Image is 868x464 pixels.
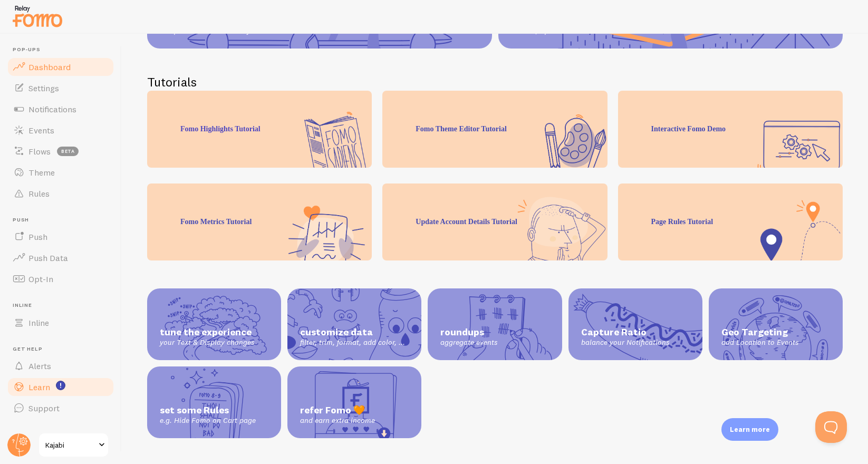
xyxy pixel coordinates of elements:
[382,183,607,260] div: Update Account Details Tutorial
[721,338,830,347] span: add Location to Events
[6,99,115,120] a: Notifications
[618,91,843,168] div: Interactive Fomo Demo
[6,141,115,162] a: Flows beta
[28,146,51,157] span: Flows
[300,338,409,347] span: filter, trim, format, add color, ...
[56,381,65,390] svg: <p>Watch New Feature Tutorials!</p>
[382,91,607,168] div: Fomo Theme Editor Tutorial
[28,403,60,413] span: Support
[6,398,115,419] a: Support
[13,46,115,53] span: Pop-ups
[11,3,64,30] img: fomo-relay-logo-orange.svg
[6,162,115,183] a: Theme
[730,424,770,434] p: Learn more
[28,231,47,242] span: Push
[300,326,409,339] span: customize data
[28,125,54,136] span: Events
[6,226,115,247] a: Push
[6,247,115,268] a: Push Data
[28,104,76,114] span: Notifications
[13,302,115,309] span: Inline
[581,338,690,347] span: balance your Notifications
[581,326,690,339] span: Capture Ratio
[57,147,79,156] span: beta
[721,326,830,339] span: Geo Targeting
[45,439,95,451] span: Kajabi
[28,188,50,199] span: Rules
[28,253,68,263] span: Push Data
[6,183,115,204] a: Rules
[160,416,268,426] span: e.g. Hide Fomo on Cart page
[6,376,115,398] a: Learn
[6,56,115,78] a: Dashboard
[28,83,59,93] span: Settings
[160,338,268,347] span: your Text & Display changes
[6,78,115,99] a: Settings
[6,120,115,141] a: Events
[28,382,50,392] span: Learn
[160,404,268,417] span: set some Rules
[618,183,843,260] div: Page Rules Tutorial
[28,62,71,72] span: Dashboard
[28,274,53,284] span: Opt-In
[6,268,115,289] a: Opt-In
[147,91,372,168] div: Fomo Highlights Tutorial
[28,361,51,371] span: Alerts
[721,418,778,441] div: Learn more
[440,338,549,347] span: aggregate events
[28,317,49,328] span: Inline
[13,346,115,353] span: Get Help
[28,167,55,178] span: Theme
[147,183,372,260] div: Fomo Metrics Tutorial
[160,326,268,339] span: tune the experience
[300,416,409,426] span: and earn extra income
[147,74,843,90] h2: Tutorials
[300,404,409,417] span: refer Fomo 🧡
[38,432,109,458] a: Kajabi
[6,312,115,333] a: Inline
[815,411,847,443] iframe: Help Scout Beacon - Open
[440,326,549,339] span: roundups
[6,355,115,376] a: Alerts
[13,217,115,224] span: Push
